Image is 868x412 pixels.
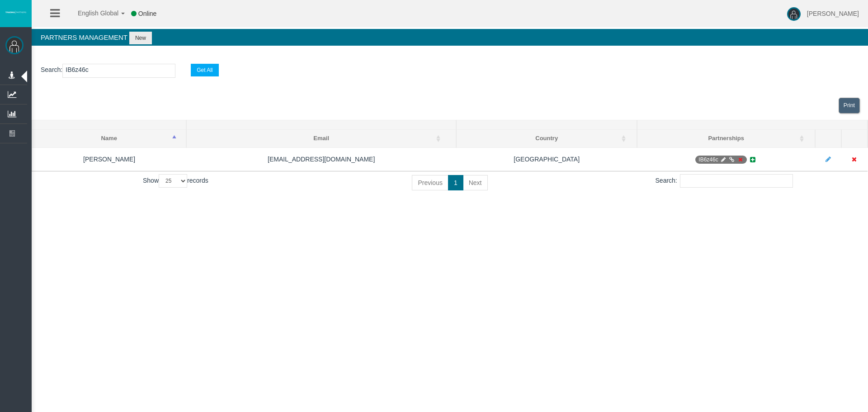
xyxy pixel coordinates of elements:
[456,147,637,171] td: [GEOGRAPHIC_DATA]
[807,10,859,17] span: [PERSON_NAME]
[191,64,218,76] button: Get All
[737,157,744,162] i: Deactivate Partnership
[41,33,127,41] span: Partners Management
[456,130,637,148] th: Country: activate to sort column ascending
[463,175,488,190] a: Next
[138,10,156,17] span: Online
[844,102,855,109] span: Print
[186,130,456,148] th: Email: activate to sort column ascending
[695,156,747,164] span: IB
[728,157,735,162] i: Generate Direct Link
[129,32,152,44] button: New
[680,174,793,188] input: Search:
[720,157,726,162] i: Manage Partnership
[448,175,463,190] a: 1
[32,130,187,148] th: Name: activate to sort column descending
[749,156,757,163] i: Add new Partnership
[41,65,61,75] label: Search
[637,130,815,148] th: Partnerships: activate to sort column ascending
[41,64,859,78] p: :
[186,147,456,171] td: [EMAIL_ADDRESS][DOMAIN_NAME]
[412,175,448,190] a: Previous
[787,7,801,21] img: user-image
[32,147,187,171] td: [PERSON_NAME]
[656,174,793,188] label: Search:
[66,9,118,17] span: English Global
[159,174,187,188] select: Showrecords
[143,174,208,188] label: Show records
[839,98,860,114] a: View print view
[5,10,27,14] img: logo.svg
